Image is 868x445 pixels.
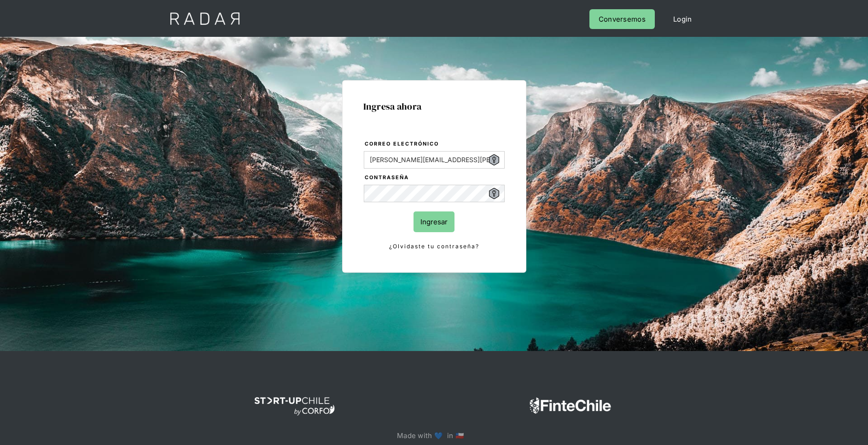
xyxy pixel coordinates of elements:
[365,140,505,149] label: Correo electrónico
[364,151,505,169] input: bruce@wayne.com
[397,429,471,442] p: Made with 💙 in 🇨🇱
[365,173,505,182] label: Contraseña
[414,211,454,232] input: Ingresar
[664,9,701,29] a: Login
[589,9,655,29] a: Conversemos
[364,241,505,252] a: ¿Olvidaste tu contraseña?
[363,139,505,252] form: Login Form
[363,101,505,111] h1: Ingresa ahora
